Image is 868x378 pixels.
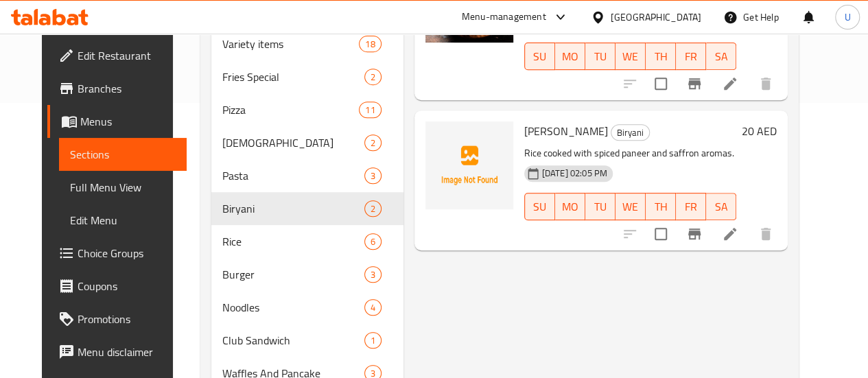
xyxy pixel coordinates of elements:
[364,233,382,250] div: items
[615,193,646,220] button: WE
[211,159,403,192] div: Pasta3
[706,43,736,70] button: SA
[222,102,360,118] span: Pizza
[70,146,176,163] span: Sections
[365,71,381,84] span: 2
[611,125,649,141] span: Biryani
[585,193,615,220] button: TU
[621,197,640,217] span: WE
[47,105,187,138] a: Menus
[676,193,706,220] button: FR
[585,43,615,70] button: TU
[360,38,380,51] span: 18
[47,72,187,105] a: Branches
[712,47,731,67] span: SA
[222,69,364,85] span: Fries Special
[611,124,650,141] div: Biryani
[222,332,364,349] span: Club Sandwich
[462,9,546,25] div: Menu-management
[211,324,403,357] div: Club Sandwich1
[678,67,711,100] button: Branch-specific-item
[222,233,364,250] span: Rice
[681,197,701,217] span: FR
[646,43,676,70] button: TH
[47,270,187,303] a: Coupons
[621,47,640,67] span: WE
[211,258,403,291] div: Burger3
[555,43,585,70] button: MO
[222,134,364,151] div: Indian
[211,126,403,159] div: [DEMOGRAPHIC_DATA]2
[364,299,382,316] div: items
[678,217,711,250] button: Branch-specific-item
[651,197,670,217] span: TH
[749,217,782,250] button: delete
[524,145,736,162] p: Rice cooked with spiced paneer and saffron aromas.
[222,134,364,151] span: [DEMOGRAPHIC_DATA]
[530,47,550,67] span: SU
[524,43,555,70] button: SU
[211,225,403,258] div: Rice6
[211,27,403,60] div: Variety items18
[47,237,187,270] a: Choice Groups
[561,47,580,67] span: MO
[78,47,176,64] span: Edit Restaurant
[722,226,738,242] a: Edit menu item
[59,138,187,171] a: Sections
[47,335,187,368] a: Menu disclaimer
[211,291,403,324] div: Noodles4
[360,104,380,117] span: 11
[591,47,610,67] span: TU
[712,197,731,217] span: SA
[646,193,676,220] button: TH
[561,197,580,217] span: MO
[80,113,176,130] span: Menus
[646,220,675,248] span: Select to update
[47,39,187,72] a: Edit Restaurant
[70,179,176,196] span: Full Menu View
[615,43,646,70] button: WE
[211,192,403,225] div: Biryani2
[222,36,360,52] span: Variety items
[222,299,364,316] span: Noodles
[365,334,381,347] span: 1
[222,266,364,283] div: Burger
[425,121,513,209] img: Paneer Biryani
[211,60,403,93] div: Fries Special2
[524,121,608,141] span: [PERSON_NAME]
[676,43,706,70] button: FR
[611,10,701,25] div: [GEOGRAPHIC_DATA]
[365,301,381,314] span: 4
[364,266,382,283] div: items
[706,193,736,220] button: SA
[211,93,403,126] div: Pizza11
[364,167,382,184] div: items
[78,278,176,294] span: Coupons
[47,303,187,335] a: Promotions
[70,212,176,228] span: Edit Menu
[530,197,550,217] span: SU
[364,332,382,349] div: items
[555,193,585,220] button: MO
[365,268,381,281] span: 3
[537,167,613,180] span: [DATE] 02:05 PM
[59,171,187,204] a: Full Menu View
[749,67,782,100] button: delete
[78,80,176,97] span: Branches
[364,200,382,217] div: items
[742,121,777,141] h6: 20 AED
[59,204,187,237] a: Edit Menu
[365,202,381,215] span: 2
[364,134,382,151] div: items
[844,10,850,25] span: U
[722,75,738,92] a: Edit menu item
[365,137,381,150] span: 2
[524,193,555,220] button: SU
[222,167,364,184] span: Pasta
